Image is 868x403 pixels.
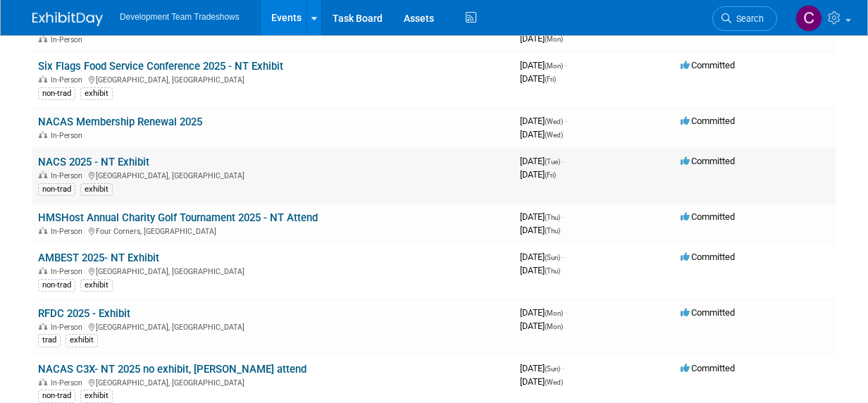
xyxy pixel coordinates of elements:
span: Search [731,13,764,24]
span: In-Person [51,171,87,180]
span: [DATE] [520,321,563,331]
span: [DATE] [520,156,564,166]
a: NACS 2025 - NT Exhibit [38,156,149,168]
a: AMBEST 2025- NT Exhibit [38,252,159,264]
div: [GEOGRAPHIC_DATA], [GEOGRAPHIC_DATA] [38,169,509,180]
span: Development Team Tradeshows [120,12,240,22]
span: - [562,363,564,373]
span: [DATE] [520,33,563,44]
span: (Wed) [545,131,563,139]
span: Committed [681,363,735,373]
span: Committed [681,156,735,166]
img: In-Person Event [39,75,47,82]
img: ExhibitDay [32,12,103,26]
span: [DATE] [520,169,556,180]
div: [GEOGRAPHIC_DATA], [GEOGRAPHIC_DATA] [38,73,509,85]
span: [DATE] [520,265,560,275]
a: Six Flags Food Service Conference 2025 - NT Exhibit [38,60,283,73]
span: Committed [681,307,735,318]
span: [DATE] [520,60,567,70]
div: non-trad [38,183,75,196]
a: Search [712,6,777,31]
img: In-Person Event [39,227,47,234]
span: (Tue) [545,158,560,166]
div: exhibit [66,334,98,347]
img: In-Person Event [39,378,47,385]
span: [DATE] [520,211,564,222]
span: In-Person [51,227,87,236]
span: [DATE] [520,376,563,387]
img: In-Person Event [39,35,47,42]
span: [DATE] [520,225,560,235]
span: - [562,211,564,222]
span: (Fri) [545,171,556,179]
div: exhibit [80,279,113,292]
img: In-Person Event [39,171,47,178]
div: trad [38,334,61,347]
span: (Mon) [545,35,563,43]
span: [DATE] [520,116,567,126]
span: In-Person [51,378,87,387]
a: RFDC 2025 - Exhibit [38,307,130,320]
span: In-Person [51,267,87,276]
span: [DATE] [520,73,556,84]
span: (Sun) [545,365,560,373]
span: - [565,307,567,318]
span: Committed [681,252,735,262]
div: [GEOGRAPHIC_DATA], [GEOGRAPHIC_DATA] [38,376,509,387]
div: exhibit [80,87,113,100]
span: (Mon) [545,62,563,70]
div: non-trad [38,87,75,100]
img: In-Person Event [39,131,47,138]
div: [GEOGRAPHIC_DATA], [GEOGRAPHIC_DATA] [38,265,509,276]
span: (Mon) [545,309,563,317]
span: [DATE] [520,252,564,262]
span: (Mon) [545,323,563,330]
span: - [562,156,564,166]
div: [GEOGRAPHIC_DATA], [GEOGRAPHIC_DATA] [38,321,509,332]
span: In-Person [51,35,87,44]
img: Courtney Perkins [795,5,822,32]
span: [DATE] [520,363,564,373]
span: (Thu) [545,213,560,221]
a: NACAS Membership Renewal 2025 [38,116,202,128]
div: non-trad [38,279,75,292]
div: exhibit [80,183,113,196]
span: - [565,116,567,126]
span: - [565,60,567,70]
img: In-Person Event [39,267,47,274]
span: [DATE] [520,129,563,139]
span: (Thu) [545,227,560,235]
div: Four Corners, [GEOGRAPHIC_DATA] [38,225,509,236]
span: Committed [681,211,735,222]
a: NACAS C3X- NT 2025 no exhibit, [PERSON_NAME] attend [38,363,306,376]
span: - [562,252,564,262]
span: (Wed) [545,118,563,125]
span: In-Person [51,323,87,332]
span: (Sun) [545,254,560,261]
span: Committed [681,60,735,70]
img: In-Person Event [39,323,47,330]
span: Committed [681,116,735,126]
span: [DATE] [520,307,567,318]
span: In-Person [51,131,87,140]
div: exhibit [80,390,113,402]
div: non-trad [38,390,75,402]
span: In-Person [51,75,87,85]
a: HMSHost Annual Charity Golf Tournament 2025 - NT Attend [38,211,318,224]
span: (Thu) [545,267,560,275]
span: (Wed) [545,378,563,386]
span: (Fri) [545,75,556,83]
